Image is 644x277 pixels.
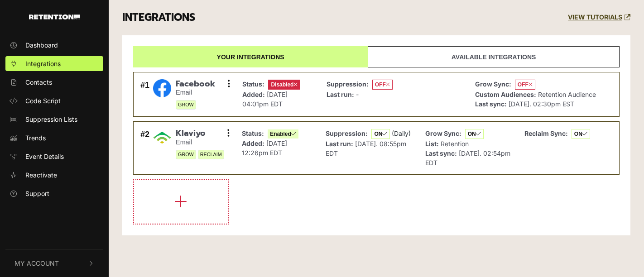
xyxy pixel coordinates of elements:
[133,46,368,67] a: Your integrations
[572,129,590,139] span: ON
[356,91,359,98] span: -
[475,80,511,88] strong: Grow Sync:
[176,89,215,96] small: Email
[515,80,535,90] span: OFF
[425,140,439,148] strong: List:
[25,40,58,50] span: Dashboard
[475,91,536,98] strong: Custom Audiences:
[242,80,264,88] strong: Status:
[326,129,368,137] strong: Suppression:
[538,91,596,98] span: Retention Audience
[392,129,411,137] span: (Daily)
[568,14,630,21] a: VIEW TUTORIALS
[140,79,149,110] div: #1
[425,149,510,167] span: [DATE]. 02:54pm EDT
[5,186,103,201] a: Support
[242,139,264,147] strong: Added:
[475,100,507,108] strong: Last sync:
[25,115,77,124] span: Suppression Lists
[25,77,52,87] span: Contacts
[372,80,393,90] span: OFF
[25,189,49,198] span: Support
[327,91,354,98] strong: Last run:
[140,129,149,167] div: #2
[176,150,196,159] span: GROW
[425,129,461,137] strong: Grow Sync:
[25,152,64,161] span: Event Details
[5,56,103,71] a: Integrations
[5,75,103,90] a: Contacts
[5,149,103,164] a: Event Details
[465,129,484,139] span: ON
[176,79,215,89] span: Facebook
[29,14,80,19] img: Retention.com
[268,80,300,90] span: Disabled
[25,170,57,180] span: Reactivate
[5,38,103,53] a: Dashboard
[242,91,265,98] strong: Added:
[368,46,620,67] a: Available integrations
[5,167,103,182] a: Reactivate
[176,129,224,138] span: Klaviyo
[524,129,568,137] strong: Reclaim Sync:
[176,100,196,110] span: GROW
[5,93,103,108] a: Code Script
[5,112,103,127] a: Suppression Lists
[5,249,103,277] button: My Account
[25,133,46,143] span: Trends
[441,140,469,148] span: Retention
[268,129,298,138] span: Enabled
[242,91,288,108] span: [DATE] 04:01pm EDT
[371,129,390,139] span: ON
[14,258,59,268] span: My Account
[509,100,574,108] span: [DATE]. 02:30pm EST
[25,96,61,105] span: Code Script
[242,129,264,137] strong: Status:
[122,11,195,24] h3: INTEGRATIONS
[326,140,406,157] span: [DATE]. 08:55pm EDT
[153,129,171,147] img: Klaviyo
[425,149,457,157] strong: Last sync:
[25,59,61,68] span: Integrations
[5,130,103,145] a: Trends
[327,80,369,88] strong: Suppression:
[198,150,224,159] span: RECLAIM
[153,79,171,97] img: Facebook
[326,140,353,148] strong: Last run:
[176,138,224,146] small: Email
